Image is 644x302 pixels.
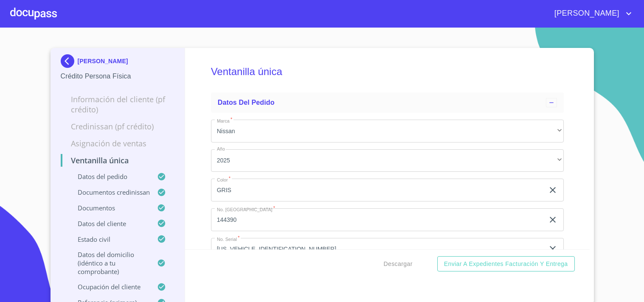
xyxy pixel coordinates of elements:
[211,149,564,172] div: 2025
[380,256,416,272] button: Descargar
[211,54,564,89] h5: Ventanilla única
[548,7,624,20] span: [PERSON_NAME]
[61,94,175,115] p: Información del cliente (PF crédito)
[548,7,634,20] button: account of current user
[211,120,564,143] div: Nissan
[61,54,175,71] div: [PERSON_NAME]
[61,155,175,165] p: Ventanilla única
[218,99,275,106] span: Datos del pedido
[437,256,575,272] button: Enviar a Expedientes Facturación y Entrega
[61,172,157,181] p: Datos del pedido
[444,259,568,269] span: Enviar a Expedientes Facturación y Entrega
[78,58,128,64] p: [PERSON_NAME]
[61,54,78,68] img: Docupass spot blue
[61,188,157,196] p: Documentos CrediNissan
[548,215,558,225] button: clear input
[61,219,157,228] p: Datos del cliente
[61,250,157,276] p: Datos del domicilio (idéntico a tu comprobante)
[548,185,558,195] button: clear input
[61,204,157,212] p: Documentos
[61,282,157,291] p: Ocupación del Cliente
[211,92,564,113] div: Datos del pedido
[61,71,175,81] p: Crédito Persona Física
[384,259,413,269] span: Descargar
[61,235,157,243] p: Estado civil
[61,138,175,148] p: Asignación de Ventas
[61,121,175,131] p: Credinissan (PF crédito)
[548,244,558,254] button: clear input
